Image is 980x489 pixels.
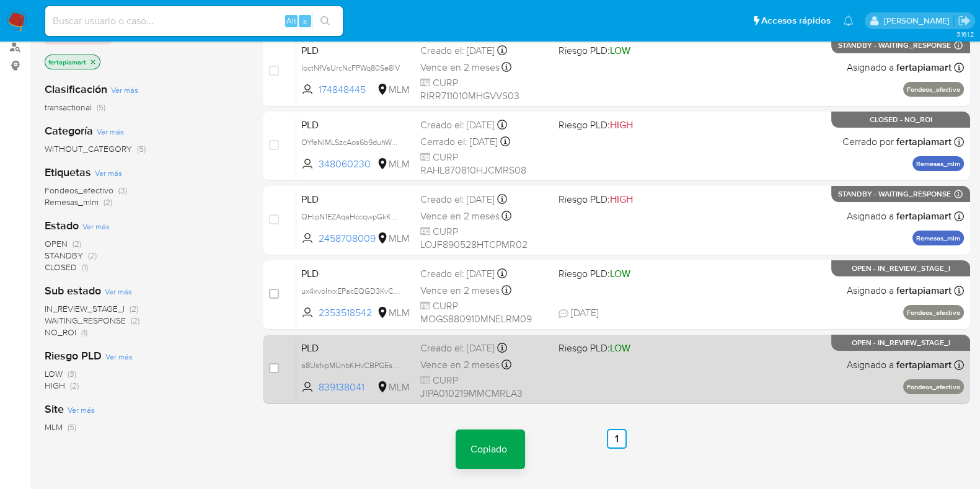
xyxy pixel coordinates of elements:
input: Buscar usuario o caso... [45,13,343,29]
span: s [303,15,307,27]
button: search-icon [312,12,338,30]
p: fernando.ftapiamartinez@mercadolibre.com.mx [883,15,953,27]
a: Notificaciones [843,15,854,26]
span: 3.161.2 [956,29,974,39]
span: Accesos rápidos [761,14,831,27]
span: Alt [286,15,296,27]
a: Salir [958,14,971,27]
